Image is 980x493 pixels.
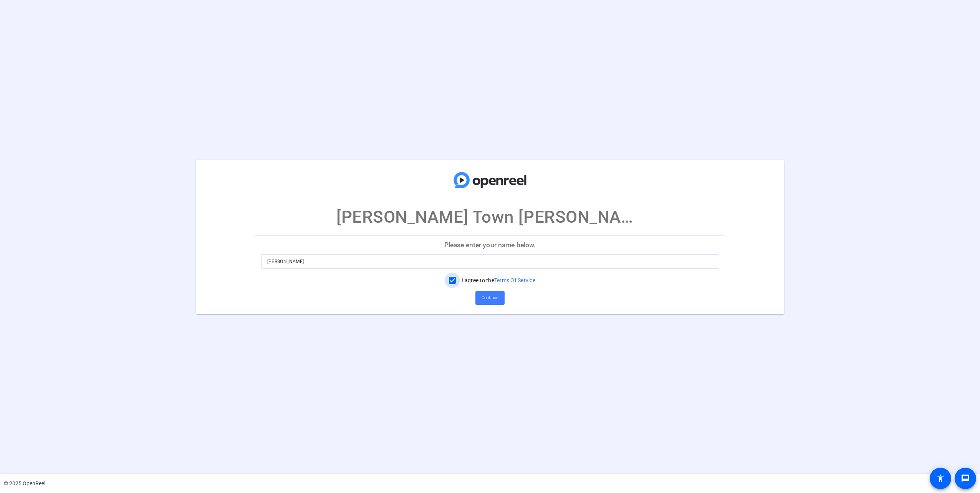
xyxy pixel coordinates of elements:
[482,292,498,304] span: Continue
[475,291,505,305] button: Continue
[336,204,644,230] p: [PERSON_NAME] Town [PERSON_NAME] - Newbies
[4,480,45,488] div: © 2025 OpenReel
[936,474,945,483] mat-icon: accessibility
[494,277,535,283] a: Terms Of Service
[460,276,535,284] label: I agree to the
[961,474,970,483] mat-icon: message
[452,167,528,193] img: company-logo
[255,236,725,254] p: Please enter your name below.
[267,257,713,266] input: Enter your name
